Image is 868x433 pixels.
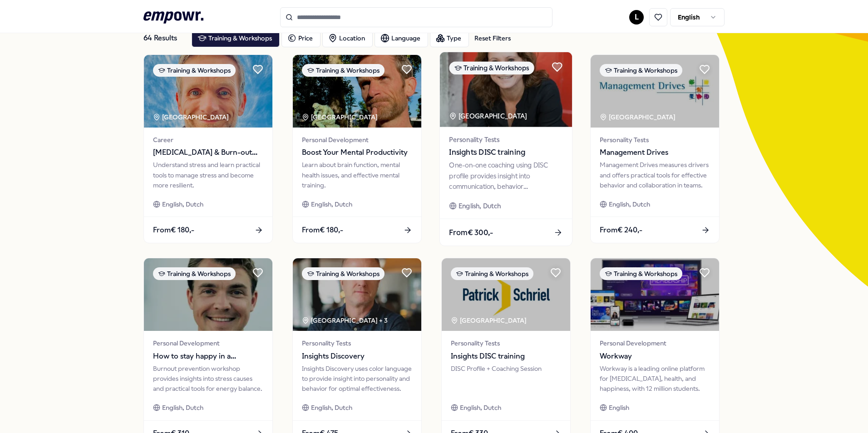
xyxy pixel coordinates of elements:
[459,201,501,211] span: English, Dutch
[600,267,682,280] div: Training & Workshops
[591,55,719,128] img: package image
[302,364,412,394] div: Insights Discovery uses color language to provide insight into personality and behavior for optim...
[144,258,272,331] img: package image
[600,338,710,348] span: Personal Development
[280,7,552,27] input: Search for products, categories or subcategories
[302,160,412,190] div: Learn about brain function, mental health issues, and effective mental training.
[449,61,534,74] div: Training & Workshops
[451,315,528,325] div: [GEOGRAPHIC_DATA]
[629,10,644,25] button: L
[293,55,421,128] img: package image
[442,258,570,331] img: package image
[302,315,388,325] div: [GEOGRAPHIC_DATA] + 3
[153,364,263,394] div: Burnout prevention workshop provides insights into stress causes and practical tools for energy b...
[451,338,561,348] span: Personality Tests
[153,135,263,145] span: Career
[144,55,272,128] img: package image
[153,267,236,280] div: Training & Workshops
[153,350,263,362] span: How to stay happy in a performance society (workshop)
[449,134,562,145] span: Personality Tests
[153,338,263,348] span: Personal Development
[451,364,561,394] div: DISC Profile + Coaching Session
[600,350,710,362] span: Workway
[590,54,720,243] a: package imageTraining & Workshops[GEOGRAPHIC_DATA] Personality TestsManagement DrivesManagement D...
[449,147,562,158] span: Insights DISC training
[439,52,573,246] a: package imageTraining & Workshops[GEOGRAPHIC_DATA] Personality TestsInsights DISC trainingOne-on-...
[302,64,385,77] div: Training & Workshops
[302,267,385,280] div: Training & Workshops
[153,160,263,190] div: Understand stress and learn practical tools to manage stress and become more resilient.
[460,403,501,413] span: English, Dutch
[600,64,682,77] div: Training & Workshops
[609,403,629,413] span: English
[600,224,642,236] span: From € 240,-
[143,54,273,243] a: package imageTraining & Workshops[GEOGRAPHIC_DATA] Career[MEDICAL_DATA] & Burn-out PreventieUnder...
[600,135,710,145] span: Personality Tests
[449,111,528,121] div: [GEOGRAPHIC_DATA]
[375,29,428,47] button: Language
[600,112,677,122] div: [GEOGRAPHIC_DATA]
[451,267,533,280] div: Training & Workshops
[322,29,373,47] button: Location
[192,29,280,47] button: Training & Workshops
[302,338,412,348] span: Personality Tests
[153,64,236,77] div: Training & Workshops
[153,112,230,122] div: [GEOGRAPHIC_DATA]
[474,33,511,43] div: Reset Filters
[591,258,719,331] img: package image
[153,224,194,236] span: From € 180,-
[302,135,412,145] span: Personal Development
[440,52,572,127] img: package image
[162,403,203,413] span: English, Dutch
[292,54,422,243] a: package imageTraining & Workshops[GEOGRAPHIC_DATA] Personal DevelopmentBoost Your Mental Producti...
[281,29,321,47] button: Price
[302,224,343,236] span: From € 180,-
[449,226,493,238] span: From € 300,-
[311,199,352,209] span: English, Dutch
[302,112,379,122] div: [GEOGRAPHIC_DATA]
[153,147,263,158] span: [MEDICAL_DATA] & Burn-out Preventie
[143,29,184,47] div: 64 Results
[600,160,710,190] div: Management Drives measures drivers and offers practical tools for effective behavior and collabor...
[302,350,412,362] span: Insights Discovery
[609,199,650,209] span: English, Dutch
[311,403,352,413] span: English, Dutch
[600,364,710,394] div: Workway is a leading online platform for [MEDICAL_DATA], health, and happiness, with 12 million s...
[600,147,710,158] span: Management Drives
[162,199,203,209] span: English, Dutch
[449,160,562,192] div: One-on-one coaching using DISC profile provides insight into communication, behavior preferences,...
[430,29,469,47] button: Type
[451,350,561,362] span: Insights DISC training
[302,147,412,158] span: Boost Your Mental Productivity
[293,258,421,331] img: package image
